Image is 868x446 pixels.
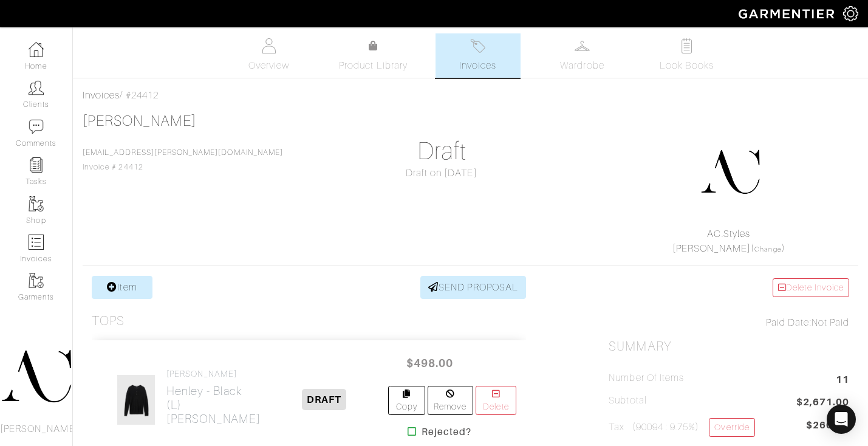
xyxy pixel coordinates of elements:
[92,276,152,299] a: Item
[560,58,604,73] span: Wardrobe
[843,6,858,21] img: gear-icon-white-bd11855cb880d31180b6d7d6211b90ccbf57a29d726f0c71d8c61bd08dd39cc2.png
[83,113,196,129] a: [PERSON_NAME]
[29,80,44,95] img: clients-icon-6bae9207a08558b7cb47a8932f037763ab4055f8c8b6bfacd5dc20c3e0201464.png
[609,395,646,407] h5: Subtotal
[117,374,155,425] img: WufXkMpufcq8eBPRZNRC9RwN
[29,196,44,211] img: garments-icon-b7da505a4dc4fd61783c78ac3ca0ef83fa9d6f193b1c9dc38574b1d14d53ca28.png
[83,90,120,101] a: Invoices
[644,33,730,78] a: Look Books
[575,38,590,53] img: wardrobe-487a4870c1b7c33e795ec22d11cfc2ed9d08956e64fb3008fe2437562e282088.svg
[613,227,844,256] div: ( )
[609,315,849,330] div: Not Paid
[321,137,562,166] h1: Draft
[227,33,312,78] a: Overview
[806,418,849,433] span: $260.42
[709,418,754,437] a: Override
[773,278,849,297] a: Delete Invoice
[29,273,44,288] img: garments-icon-b7da505a4dc4fd61783c78ac3ca0ef83fa9d6f193b1c9dc38574b1d14d53ca28.png
[609,418,754,437] h5: Tax (90094 : 9.75%)
[660,58,714,73] span: Look Books
[836,372,849,389] span: 11
[83,148,283,157] a: [EMAIL_ADDRESS][PERSON_NAME][DOMAIN_NAME]
[754,245,781,253] a: Change
[83,88,858,103] div: / #24412
[393,350,466,376] span: $498.00
[428,386,473,415] a: Remove
[672,243,751,254] a: [PERSON_NAME]
[827,405,856,434] div: Open Intercom Messenger
[29,42,44,57] img: dashboard-icon-dbcd8f5a0b271acd01030246c82b418ddd0df26cd7fceb0bd07c9910d44c42f6.png
[331,39,416,73] a: Product Library
[248,58,289,73] span: Overview
[302,389,346,410] span: DRAFT
[29,235,44,250] img: orders-icon-0abe47150d42831381b5fb84f609e132dff9fe21cb692f30cb5eec754e2cba89.png
[609,372,684,384] h5: Number of Items
[83,148,283,171] span: Invoice # 24412
[166,369,261,379] h4: [PERSON_NAME]
[420,276,526,299] a: SEND PROPOSAL
[339,58,408,73] span: Product Library
[422,425,471,439] strong: Rejected?
[92,314,125,329] h3: Tops
[29,157,44,173] img: reminder-icon-8004d30b9f0a5d33ae49ab947aed9ed385cf756f9e5892f1edd6e32f2345188e.png
[166,384,261,426] h2: Henley - Black (L) [PERSON_NAME]
[679,38,694,53] img: todo-9ac3debb85659649dc8f770b8b6100bb5dab4b48dedcbae339e5042a72dfd3cc.svg
[261,38,276,53] img: basicinfo-40fd8af6dae0f16599ec9e87c0ef1c0a1fdea2edbe929e3d69a839185d80c458.svg
[436,33,521,78] a: Invoices
[700,142,760,202] img: DupYt8CPKc6sZyAt3svX5Z74.png
[707,228,750,239] a: AC.Styles
[609,339,849,354] h2: Summary
[459,58,496,73] span: Invoices
[476,386,516,415] a: Delete
[321,166,562,180] div: Draft on [DATE]
[733,3,843,24] img: garmentier-logo-header-white-b43fb05a5012e4ada735d5af1a66efaba907eab6374d6393d1fbf88cb4ef424d.png
[540,33,625,78] a: Wardrobe
[470,38,485,53] img: orders-27d20c2124de7fd6de4e0e44c1d41de31381a507db9b33961299e4e07d508b8c.svg
[766,317,812,328] span: Paid Date:
[166,369,261,426] a: [PERSON_NAME] Henley - Black (L)[PERSON_NAME]
[29,119,44,134] img: comment-icon-a0a6a9ef722e966f86d9cbdc48e553b5cf19dbc54f86b18d962a5391bc8f6eb6.png
[796,395,849,411] span: $2,671.00
[388,386,425,415] a: Copy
